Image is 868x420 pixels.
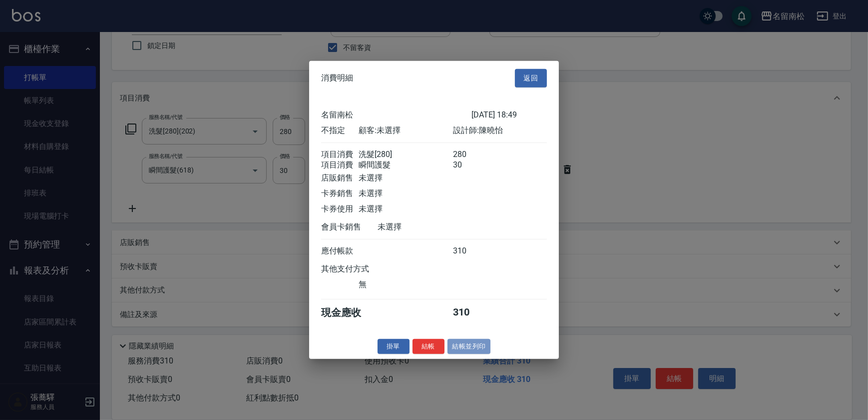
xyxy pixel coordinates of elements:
div: 項目消費 [321,159,359,170]
div: 未選擇 [359,188,452,198]
div: 洗髮[280] [359,149,452,159]
div: 未選擇 [359,203,452,214]
div: 30 [453,159,490,170]
button: 結帳並列印 [447,338,491,354]
button: 結帳 [413,338,444,354]
button: 掛單 [378,338,410,354]
div: 名留南松 [321,109,471,120]
div: 應付帳款 [321,245,359,256]
div: 未選擇 [378,221,471,232]
div: 店販銷售 [321,172,359,183]
div: 卡券銷售 [321,188,359,198]
div: 瞬間護髮 [359,159,452,170]
div: 其他支付方式 [321,263,397,274]
div: 項目消費 [321,149,359,159]
div: 卡券使用 [321,203,359,214]
div: 280 [453,149,490,159]
div: [DATE] 18:49 [471,109,547,120]
div: 現金應收 [321,305,378,319]
div: 設計師: 陳曉怡 [453,125,547,135]
div: 無 [359,279,452,289]
div: 310 [453,305,490,319]
button: 返回 [515,69,547,87]
div: 會員卡銷售 [321,221,378,232]
div: 310 [453,245,490,256]
span: 消費明細 [321,73,353,83]
div: 未選擇 [359,172,452,183]
div: 顧客: 未選擇 [359,125,452,135]
div: 不指定 [321,125,359,135]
